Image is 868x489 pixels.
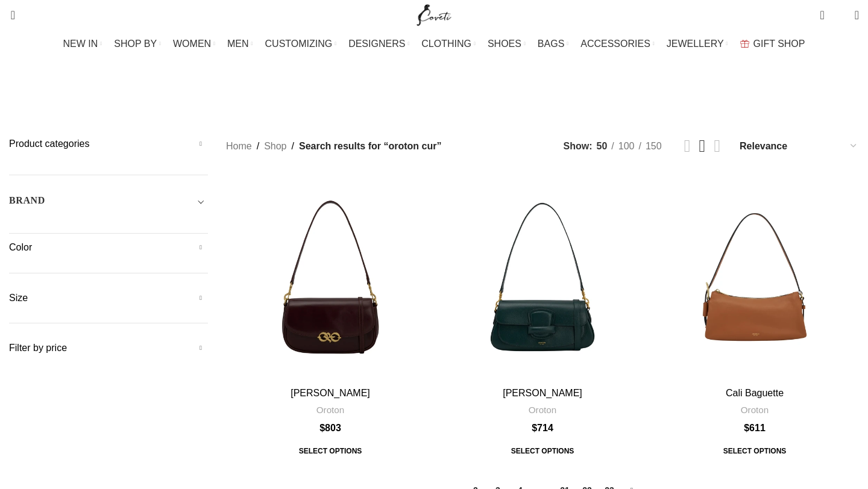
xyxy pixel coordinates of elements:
[9,291,208,305] h5: Size
[593,139,612,154] a: 50
[618,141,635,151] span: 100
[740,40,749,48] img: GiftBag
[753,38,805,49] span: GIFT SHOP
[226,173,435,381] a: Olivia Day Bag
[3,32,865,56] div: Main navigation
[348,32,409,56] a: DESIGNERS
[291,440,371,462] a: Select options for “Olivia Day Bag”
[744,423,749,433] span: $
[740,32,805,56] a: GIFT SHOP
[538,38,564,49] span: BAGS
[667,32,728,56] a: JEWELLERY
[646,141,662,151] span: 150
[488,38,521,49] span: SHOES
[414,9,454,19] a: Site logo
[503,440,583,462] a: Select options for “Carter Baguette”
[9,241,208,254] h5: Color
[836,12,845,21] span: 0
[421,32,476,56] a: CLOTHING
[503,440,583,462] span: Select options
[264,139,286,154] a: Shop
[580,38,650,49] span: ACCESSORIES
[291,440,371,462] span: Select options
[316,403,344,416] a: Oroton
[438,173,647,381] a: Carter Baguette
[667,38,724,49] span: JEWELLERY
[503,388,582,398] a: [PERSON_NAME]
[715,440,795,462] span: Select options
[715,440,795,462] a: Select options for “Cali Baguette”
[9,137,208,151] h5: Product categories
[299,139,442,154] span: Search results for “oroton cur”
[564,139,593,154] span: Show
[814,3,830,27] a: 0
[488,32,526,56] a: SHOES
[741,403,769,416] a: Oroton
[714,137,720,155] a: Grid view 4
[821,6,830,15] span: 0
[114,32,161,56] a: SHOP BY
[114,38,157,49] span: SHOP BY
[3,3,15,27] a: Search
[532,423,553,433] bdi: 714
[529,403,556,416] a: Oroton
[265,38,333,49] span: CUSTOMIZING
[597,141,608,151] span: 50
[227,32,253,56] a: MEN
[580,32,655,56] a: ACCESSORIES
[538,32,568,56] a: BAGS
[641,139,666,154] a: 150
[348,38,405,49] span: DESIGNERS
[650,173,859,381] a: Cali Baguette
[684,137,691,155] a: Grid view 2
[265,32,337,56] a: CUSTOMIZING
[532,423,537,433] span: $
[291,388,370,398] a: [PERSON_NAME]
[744,423,766,433] bdi: 611
[726,388,784,398] a: Cali Baguette
[63,32,102,56] a: NEW IN
[9,193,208,215] div: Toggle filter
[173,32,215,56] a: WOMEN
[319,423,325,433] span: $
[227,38,249,49] span: MEN
[173,38,211,49] span: WOMEN
[63,38,98,49] span: NEW IN
[614,139,639,154] a: 100
[9,341,208,355] h5: Filter by price
[273,69,594,101] h1: Search results: “oroton cur”
[699,137,706,155] a: Grid view 3
[738,137,859,155] select: Shop order
[834,3,846,27] div: My Wishlist
[319,423,341,433] bdi: 803
[421,38,471,49] span: CLOTHING
[9,194,45,207] h5: BRAND
[226,139,441,154] nav: Breadcrumb
[226,139,252,154] a: Home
